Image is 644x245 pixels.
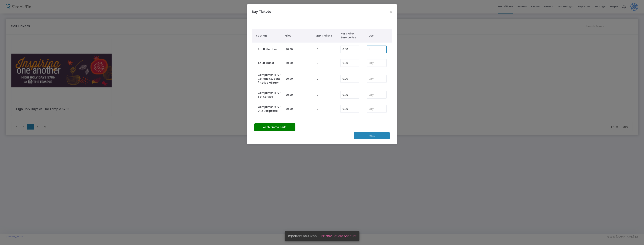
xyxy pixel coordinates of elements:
[250,9,285,19] h4: Buy Tickets
[367,46,386,53] input: Qty
[285,93,293,97] span: $0.00
[285,77,293,81] span: $0.00
[258,73,282,85] label: Complimentary - College Student\Active Military
[367,59,386,67] input: Qty
[389,9,394,14] button: Close
[367,75,386,82] input: Qty
[285,47,293,51] span: $0.00
[316,61,318,65] label: 10
[288,234,320,238] span: Important Next Step
[285,34,312,38] span: Price
[354,132,390,139] m-button: Next
[316,47,318,51] label: 10
[254,123,295,131] button: Apply Promo Code
[341,91,359,98] input: Enter Service Fee
[320,234,356,238] a: Link Your Square Account
[316,77,318,81] label: 10
[258,61,274,65] label: Adult Guest
[258,47,277,51] label: Adult Member
[316,93,318,97] label: 10
[258,91,282,99] label: Complimentary - Tot Service
[258,105,282,113] label: Complimentary - URJ Reciprocal
[341,46,359,53] input: Enter Service Fee
[256,34,281,38] span: Section
[285,61,293,65] span: $0.00
[341,75,359,82] input: Enter Service Fee
[367,91,386,98] input: Qty
[285,107,293,111] span: $0.00
[341,59,359,67] input: Enter Service Fee
[368,34,391,38] span: Qty
[315,34,337,38] span: Max Tickets
[367,105,386,112] input: Qty
[316,107,318,111] label: 10
[341,105,359,112] input: Enter Service Fee
[341,32,362,40] span: Per Ticket Service Fee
